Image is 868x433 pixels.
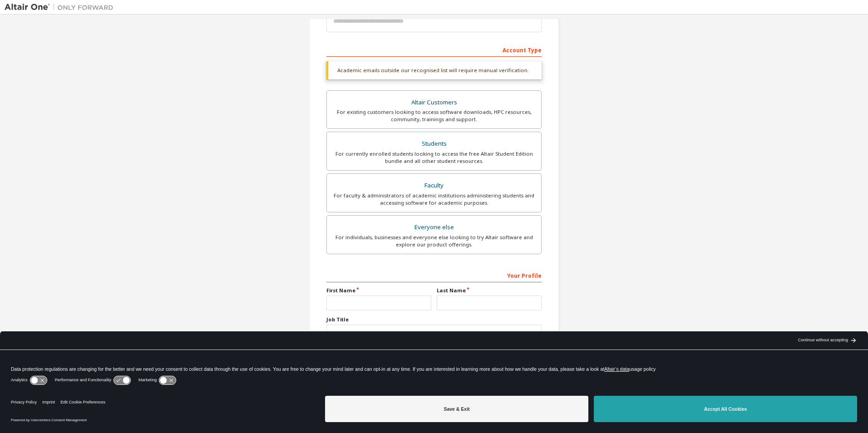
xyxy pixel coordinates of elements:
div: For currently enrolled students looking to access the free Altair Student Edition bundle and all ... [332,150,536,165]
div: Academic emails outside our recognised list will require manual verification. [326,61,542,79]
div: Altair Customers [332,96,536,109]
label: First Name [326,287,431,294]
label: Job Title [326,316,542,323]
div: Faculty [332,179,536,192]
div: For faculty & administrators of academic institutions administering students and accessing softwa... [332,192,536,207]
div: Everyone else [332,221,536,234]
div: Your Profile [326,268,542,282]
div: Students [332,138,536,150]
div: Account Type [326,42,542,57]
img: Altair One [5,3,118,12]
div: For existing customers looking to access software downloads, HPC resources, community, trainings ... [332,108,536,123]
label: Last Name [437,287,542,294]
div: For individuals, businesses and everyone else looking to try Altair software and explore our prod... [332,234,536,248]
